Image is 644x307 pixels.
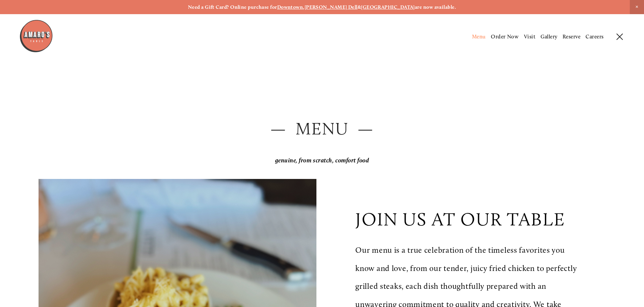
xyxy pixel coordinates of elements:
a: Gallery [541,33,557,40]
a: Reserve [563,33,580,40]
a: [PERSON_NAME] Dell [305,4,358,10]
strong: are now available. [415,4,456,10]
a: Careers [586,33,603,40]
strong: Need a Gift Card? Online purchase for [188,4,277,10]
strong: & [358,4,361,10]
em: genuine, from scratch, comfort food [275,157,369,164]
strong: , [303,4,304,10]
a: [GEOGRAPHIC_DATA] [361,4,415,10]
p: join us at our table [355,208,565,230]
h2: — Menu — [39,117,605,141]
a: Order Now [491,33,519,40]
a: Downtown [277,4,303,10]
a: Visit [524,33,535,40]
a: Menu [472,33,486,40]
img: Amaro's Table [19,19,53,53]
